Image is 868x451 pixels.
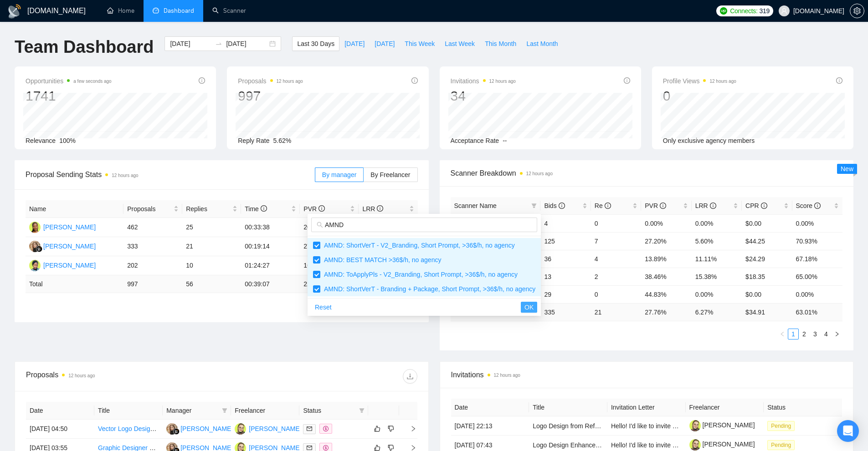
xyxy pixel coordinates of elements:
[641,214,691,232] td: 0.00%
[238,87,303,105] div: 997
[261,205,267,212] span: info-circle
[720,7,727,15] img: upwork-logo.png
[777,329,788,340] li: Previous Page
[300,256,359,275] td: 16.83%
[540,285,591,303] td: 29
[235,444,301,451] a: AS[PERSON_NAME]
[123,256,182,275] td: 202
[836,77,842,84] span: info-circle
[440,36,480,51] button: Last Week
[792,303,842,321] td: 63.01 %
[182,200,241,218] th: Replies
[29,223,96,230] a: D[PERSON_NAME]
[164,7,194,15] span: Dashboard
[544,202,565,209] span: Bids
[405,39,435,49] span: This Week
[709,79,736,84] time: 12 hours ago
[374,425,380,432] span: like
[760,6,770,16] span: 319
[559,203,565,209] span: info-circle
[841,165,853,172] span: New
[362,205,383,213] span: LRR
[320,285,535,293] span: AMND: ShortVerT - Branding + Package, Short Prompt, >36$/h, no agency
[68,373,95,378] time: 12 hours ago
[832,329,842,340] button: right
[238,137,269,144] span: Reply Rate
[292,36,339,51] button: Last 30 Days
[692,232,742,250] td: 5.60%
[821,329,832,340] li: 4
[792,285,842,303] td: 0.00%
[26,369,221,384] div: Proposals
[277,79,303,84] time: 12 hours ago
[199,77,205,84] span: info-circle
[26,169,315,180] span: Proposal Sending Stats
[761,203,767,209] span: info-circle
[799,329,810,340] li: 2
[689,439,701,451] img: c1ANJdDIEFa5DN5yolPp7_u0ZhHZCEfhnwVqSjyrCV9hqZg5SCKUb7hD_oUrqvcJOM
[323,445,329,451] span: dollar
[123,275,182,293] td: 997
[540,250,591,268] td: 36
[814,203,821,209] span: info-circle
[372,423,383,434] button: like
[834,331,840,337] span: right
[29,242,96,249] a: KY[PERSON_NAME]
[764,399,842,416] th: Status
[767,440,795,450] span: Pending
[94,402,163,420] th: Title
[742,214,792,232] td: $0.00
[15,36,154,58] h1: Team Dashboard
[533,422,634,430] a: Logo Design from Reference Image
[170,39,211,49] input: Start date
[799,329,809,339] a: 2
[26,420,94,439] td: [DATE] 04:50
[540,214,591,232] td: 4
[451,167,843,179] span: Scanner Breakdown
[489,79,516,84] time: 12 hours ago
[526,171,553,176] time: 12 hours ago
[307,426,312,431] span: mail
[318,205,325,212] span: info-circle
[742,303,792,321] td: $ 34.91
[641,232,691,250] td: 27.20%
[451,369,842,380] span: Invitations
[29,222,41,233] img: D
[745,202,767,209] span: CPR
[273,137,292,144] span: 5.62%
[641,285,691,303] td: 44.83%
[663,137,755,144] span: Only exclusive agency members
[182,218,241,237] td: 25
[300,218,359,237] td: 20.13%
[695,202,716,209] span: LRR
[212,7,246,15] a: searchScanner
[531,203,537,208] span: filter
[357,404,366,417] span: filter
[780,331,785,337] span: left
[323,426,329,431] span: dollar
[238,76,303,86] span: Proposals
[445,39,475,49] span: Last Week
[226,39,267,49] input: End date
[43,241,96,251] div: [PERSON_NAME]
[494,373,520,378] time: 12 hours ago
[591,214,641,232] td: 0
[480,36,521,51] button: This Month
[123,237,182,256] td: 333
[767,421,795,431] span: Pending
[591,303,641,321] td: 21
[166,423,178,435] img: KY
[403,369,417,384] button: download
[451,416,529,436] td: [DATE] 22:13
[792,214,842,232] td: 0.00%
[359,408,365,413] span: filter
[400,36,440,51] button: This Week
[641,268,691,285] td: 38.46%
[388,425,394,432] span: dislike
[73,79,111,84] time: a few seconds ago
[540,268,591,285] td: 13
[26,87,112,105] div: 1741
[796,202,821,209] span: Score
[325,220,532,230] input: Search in filters
[742,232,792,250] td: $44.25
